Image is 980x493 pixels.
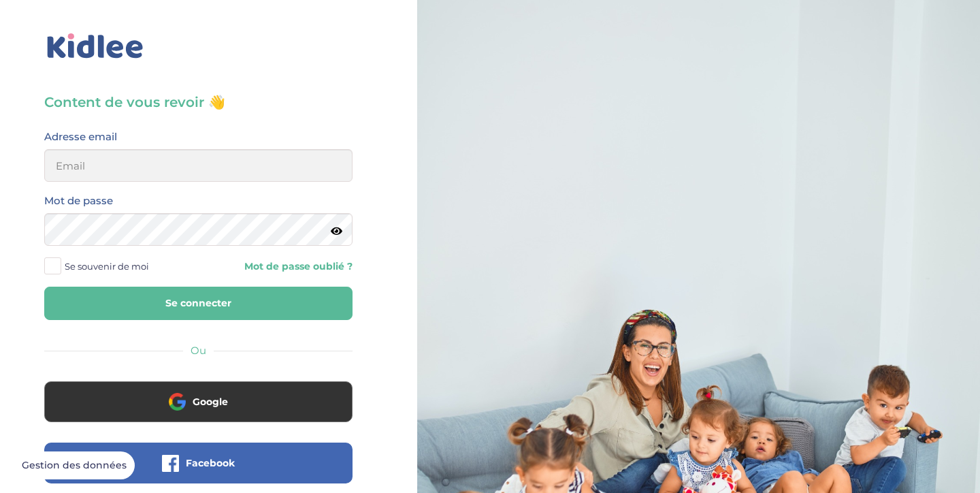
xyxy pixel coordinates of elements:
img: logo_kidlee_bleu [44,31,146,62]
span: Ou [191,344,206,357]
img: google.png [169,393,186,410]
span: Gestion des données [22,460,127,472]
a: Google [44,404,353,417]
span: Google [193,395,228,409]
label: Adresse email [44,128,117,146]
input: Email [44,149,353,182]
a: Facebook [44,466,353,479]
label: Mot de passe [44,192,113,210]
span: Se souvenir de moi [65,257,149,275]
span: Facebook [186,456,235,470]
button: Gestion des données [14,451,135,480]
h3: Content de vous revoir 👋 [44,93,353,112]
a: Mot de passe oublié ? [208,260,352,273]
button: Google [44,381,353,422]
button: Facebook [44,443,353,483]
img: facebook.png [162,455,179,472]
button: Se connecter [44,287,353,320]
